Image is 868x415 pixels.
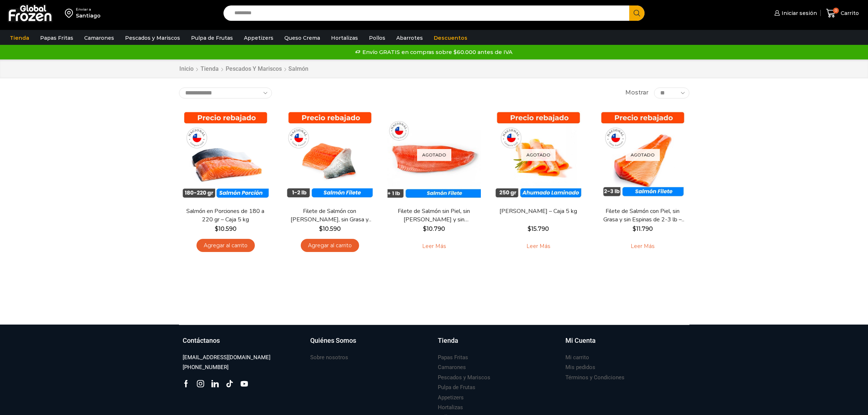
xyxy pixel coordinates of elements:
a: Mi Cuenta [565,336,686,353]
h3: Quiénes Somos [310,336,356,345]
a: [PERSON_NAME] – Caja 5 kg [496,207,580,216]
a: Camarones [438,362,466,372]
div: Enviar a [76,7,101,12]
a: Leé más sobre “Salmón Ahumado Laminado - Caja 5 kg” [515,239,561,254]
a: Filete de Salmón con Piel, sin Grasa y sin Espinas de 2-3 lb – Premium – Caja 10 kg [600,207,684,224]
a: Pescados y Mariscos [225,65,282,73]
a: Pulpa de Frutas [187,31,237,45]
div: Santiago [76,12,101,19]
h3: Mi carrito [565,354,589,361]
h3: Appetizers [438,394,464,402]
h3: Términos y Condiciones [565,374,624,381]
a: Términos y Condiciones [565,373,624,383]
span: 0 [833,8,839,13]
span: Vista Rápida [186,183,265,196]
p: Agotado [521,149,556,161]
a: Mi carrito [565,353,589,362]
span: Vista Rápida [499,183,577,196]
a: Contáctanos [183,336,303,353]
span: Mostrar [625,89,649,97]
h3: Contáctanos [183,336,220,345]
a: Papas Fritas [36,31,77,45]
a: Filete de Salmón con [PERSON_NAME], sin Grasa y sin Espinas 1-2 lb – Caja 10 Kg [288,207,371,224]
a: Hortalizas [327,31,362,45]
p: Agotado [417,149,451,161]
h1: Salmón [288,65,308,72]
bdi: 11.790 [632,225,653,232]
h3: Pescados y Mariscos [438,374,490,381]
a: Pescados y Mariscos [121,31,184,45]
span: Iniciar sesión [780,9,817,17]
a: Sobre nosotros [310,353,348,362]
a: Papas Fritas [438,353,468,362]
a: Agregar al carrito: “Salmón en Porciones de 180 a 220 gr - Caja 5 kg” [196,239,255,252]
a: Pollos [365,31,389,45]
a: Appetizers [438,393,464,403]
a: Hortalizas [438,403,463,412]
a: Abarrotes [393,31,427,45]
a: Inicio [179,65,194,73]
span: $ [423,225,427,232]
span: Carrito [839,9,859,17]
a: Pescados y Mariscos [438,373,490,383]
a: Queso Crema [281,31,324,45]
select: Pedido de la tienda [179,88,272,98]
nav: Breadcrumb [179,65,308,73]
a: Camarones [81,31,118,45]
a: Agregar al carrito: “Filete de Salmón con Piel, sin Grasa y sin Espinas 1-2 lb – Caja 10 Kg” [301,239,359,252]
a: Tienda [200,65,219,73]
a: Iniciar sesión [772,6,817,20]
span: $ [215,225,218,232]
h3: Pulpa de Frutas [438,384,475,391]
img: address-field-icon.svg [65,7,76,19]
p: Agotado [626,149,660,161]
bdi: 10.590 [215,225,237,232]
a: Descuentos [430,31,471,45]
a: [PHONE_NUMBER] [183,362,229,372]
bdi: 15.790 [528,225,549,232]
bdi: 10.590 [319,225,341,232]
span: $ [528,225,531,232]
a: Salmón en Porciones de 180 a 220 gr – Caja 5 kg [183,207,267,224]
h3: Papas Fritas [438,354,468,361]
a: [EMAIL_ADDRESS][DOMAIN_NAME] [183,353,270,362]
h3: Tienda [438,336,458,345]
a: Mis pedidos [565,362,595,372]
a: 0 Carrito [824,5,861,22]
a: Filete de Salmón sin Piel, sin [PERSON_NAME] y sin [PERSON_NAME] – Caja 10 Kg [392,207,476,224]
h3: Camarones [438,364,466,371]
a: Tienda [6,31,33,45]
a: Leé más sobre “Filete de Salmón sin Piel, sin Grasa y sin Espinas – Caja 10 Kg” [411,239,457,254]
h3: [EMAIL_ADDRESS][DOMAIN_NAME] [183,354,270,361]
span: Vista Rápida [395,183,473,196]
h3: Mi Cuenta [565,336,596,345]
span: $ [319,225,323,232]
span: Vista Rápida [603,183,682,196]
a: Appetizers [240,31,277,45]
a: Quiénes Somos [310,336,431,353]
bdi: 10.790 [423,225,445,232]
a: Tienda [438,336,558,353]
a: Leé más sobre “Filete de Salmón con Piel, sin Grasa y sin Espinas de 2-3 lb - Premium - Caja 10 kg” [619,239,666,254]
h3: Sobre nosotros [310,354,348,361]
button: Search button [629,5,645,21]
h3: Hortalizas [438,404,463,411]
span: $ [632,225,636,232]
h3: [PHONE_NUMBER] [183,364,229,371]
a: Pulpa de Frutas [438,383,475,392]
h3: Mis pedidos [565,364,595,371]
span: Vista Rápida [291,183,369,196]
